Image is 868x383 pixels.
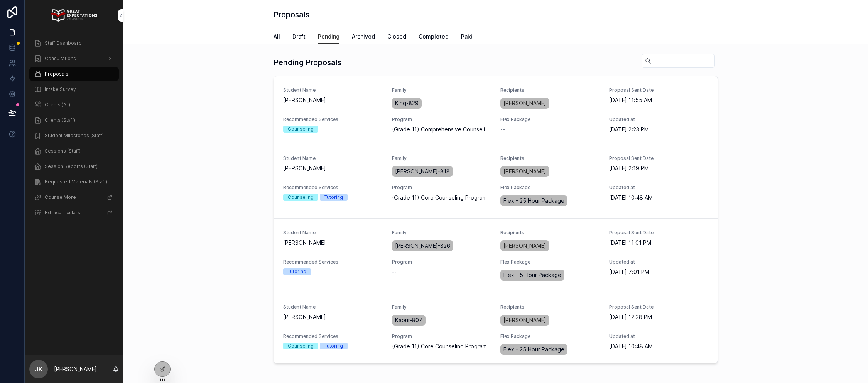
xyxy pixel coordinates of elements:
span: [DATE] 2:23 PM [609,126,709,133]
a: Archived [352,30,375,45]
span: Recipients [500,155,600,161]
span: (Grade 11) Comprehensive Counseling Program [392,126,491,133]
span: Program [392,185,491,191]
span: Student Name [283,304,383,310]
span: (Grade 11) Core Counseling Program [392,194,487,202]
span: Program [392,116,491,123]
span: Extracurriculars [45,210,80,216]
span: Closed [387,33,406,40]
span: Requested Materials (Staff) [45,179,107,185]
span: Student Milestones (Staff) [45,133,104,139]
a: Student Name[PERSON_NAME]Family[PERSON_NAME]-818Recipients[PERSON_NAME]Proposal Sent Date[DATE] 2... [274,144,718,219]
span: [DATE] 11:55 AM [609,96,709,104]
span: Recommended Services [283,185,383,191]
span: Clients (All) [45,102,70,108]
a: Pending [318,30,339,44]
span: [DATE] 10:48 AM [609,194,709,202]
span: Staff Dashboard [45,40,82,46]
span: Recipients [500,230,600,236]
span: Flex Package [500,185,600,191]
span: Updated at [609,333,709,339]
span: Updated at [609,259,709,265]
a: Sessions (Staff) [29,144,119,158]
span: King-829 [395,99,419,107]
span: Proposal Sent Date [609,155,709,161]
h1: Pending Proposals [274,57,341,68]
div: Counseling [288,194,314,201]
span: JK [35,365,42,374]
span: [PERSON_NAME] [283,165,383,172]
div: Counseling [288,343,314,349]
span: Updated at [609,116,709,123]
span: [PERSON_NAME] [283,239,383,247]
a: Student Milestones (Staff) [29,129,119,143]
div: Counseling [288,126,314,133]
span: Flex Package [500,259,600,265]
a: Clients (Staff) [29,113,119,127]
span: Proposal Sent Date [609,304,709,310]
div: Tutoring [324,194,343,201]
span: Flex - 25 Hour Package [503,346,564,353]
span: Completed [419,33,449,40]
span: Recipients [500,304,600,310]
div: Tutoring [288,268,306,275]
span: -- [392,268,397,276]
span: Program [392,259,491,265]
span: [DATE] 7:01 PM [609,268,709,276]
span: [PERSON_NAME] [503,242,546,250]
span: Flex Package [500,333,600,339]
span: Flex - 25 Hour Package [503,197,564,205]
span: [PERSON_NAME] [283,313,383,321]
span: Family [392,87,491,93]
a: Clients (All) [29,98,119,112]
span: Student Name [283,87,383,93]
a: [PERSON_NAME] [500,240,549,251]
span: Family [392,230,491,236]
span: Archived [352,33,375,40]
span: Updated at [609,185,709,191]
a: Requested Materials (Staff) [29,175,119,189]
a: [PERSON_NAME] [500,98,549,109]
span: [PERSON_NAME] [503,168,546,175]
a: CounselMore [29,190,119,204]
a: Session Reports (Staff) [29,160,119,173]
span: [PERSON_NAME]-818 [395,168,450,175]
a: Draft [292,30,306,45]
span: Intake Survey [45,86,76,92]
a: Consultations [29,52,119,66]
span: Proposals [45,71,68,77]
span: [DATE] 12:28 PM [609,313,709,321]
span: [PERSON_NAME] [503,316,546,324]
a: Staff Dashboard [29,36,119,50]
span: Student Name [283,230,383,236]
a: All [274,30,280,45]
a: Closed [387,30,406,45]
a: Extracurriculars [29,206,119,220]
span: Draft [292,33,306,40]
a: Student Name[PERSON_NAME]FamilyKing-829Recipients[PERSON_NAME]Proposal Sent Date[DATE] 11:55 AMRe... [274,76,718,144]
a: Completed [419,30,449,45]
span: [DATE] 10:48 AM [609,343,709,350]
span: Program [392,333,491,339]
a: Student Name[PERSON_NAME]FamilyKapur-807Recipients[PERSON_NAME]Proposal Sent Date[DATE] 12:28 PMR... [274,293,718,368]
span: [DATE] 11:01 PM [609,239,709,247]
span: [DATE] 2:19 PM [609,165,709,172]
span: Paid [461,33,473,40]
span: Sessions (Staff) [45,148,81,154]
a: Paid [461,30,473,45]
h1: Proposals [274,9,309,20]
span: Kapur-807 [395,316,422,324]
span: Proposal Sent Date [609,87,709,93]
span: All [274,33,280,40]
span: Recommended Services [283,333,383,339]
span: Session Reports (Staff) [45,163,98,170]
span: [PERSON_NAME]-826 [395,242,450,250]
span: Student Name [283,155,383,161]
span: Recommended Services [283,259,383,265]
span: Consultations [45,55,76,62]
span: Clients (Staff) [45,117,75,123]
span: CounselMore [45,194,76,200]
span: -- [500,126,505,133]
a: Intake Survey [29,82,119,96]
span: [PERSON_NAME] [283,96,383,104]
